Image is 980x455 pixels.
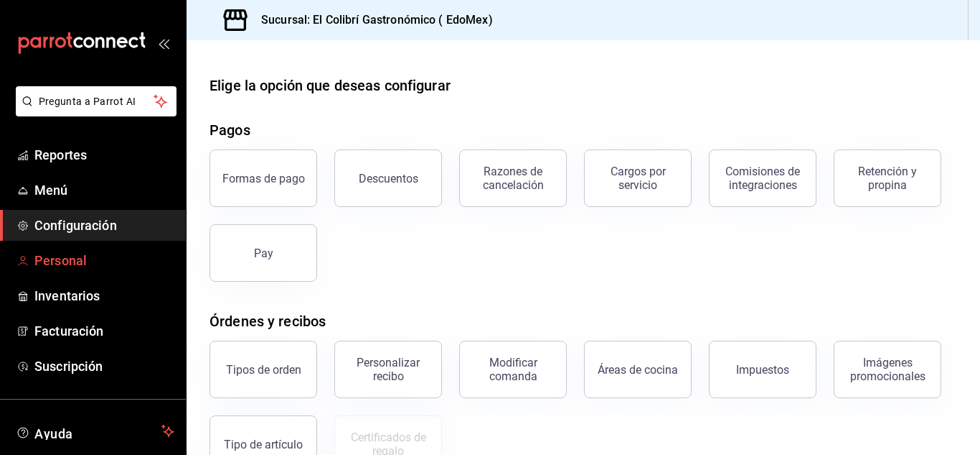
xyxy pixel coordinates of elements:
[209,150,317,207] button: Formas de pago
[334,341,442,398] button: Personalizar recibo
[34,357,174,376] span: Suscripción
[709,341,816,398] button: Impuestos
[593,165,682,192] div: Cargos por servicio
[39,94,154,109] span: Pregunta a Parrot AI
[34,251,174,270] span: Personal
[209,224,317,282] button: Pay
[34,216,174,235] span: Configuración
[250,12,493,29] h3: Sucursal: El Colibrí Gastronómico ( EdoMex)
[344,356,433,383] div: Personalizar recibo
[843,165,932,192] div: Retención y propina
[16,86,176,116] button: Pregunta a Parrot AI
[34,321,174,341] span: Facturación
[10,104,176,119] a: Pregunta a Parrot AI
[598,363,678,377] div: Áreas de cocina
[209,311,326,332] div: Órdenes y recibos
[584,341,692,398] button: Áreas de cocina
[334,150,442,207] button: Descuentos
[34,286,174,305] span: Inventarios
[459,150,567,207] button: Razones de cancelación
[224,438,303,451] div: Tipo de artículo
[254,247,273,260] div: Pay
[158,37,169,49] button: open_drawer_menu
[584,150,692,207] button: Cargos por servicio
[209,119,250,141] div: Pagos
[209,75,451,96] div: Elige la opción que deseas configurar
[359,172,418,185] div: Descuentos
[34,423,156,440] span: Ayuda
[226,363,301,377] div: Tipos de orden
[34,180,174,200] span: Menú
[709,150,816,207] button: Comisiones de integraciones
[468,165,557,192] div: Razones de cancelación
[843,356,932,383] div: Imágenes promocionales
[718,165,807,192] div: Comisiones de integraciones
[834,150,941,207] button: Retención y propina
[736,363,789,377] div: Impuestos
[834,341,941,398] button: Imágenes promocionales
[34,145,174,165] span: Reportes
[468,356,557,383] div: Modificar comanda
[459,341,567,398] button: Modificar comanda
[222,172,305,185] div: Formas de pago
[209,341,317,398] button: Tipos de orden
